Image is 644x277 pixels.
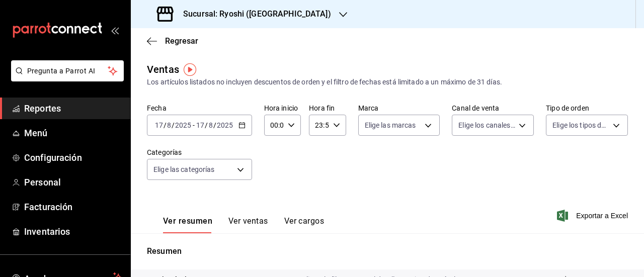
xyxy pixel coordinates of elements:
img: Tooltip marker [184,63,196,76]
span: Reportes [24,102,122,115]
a: Pregunta a Parrot AI [7,73,124,83]
span: Inventarios [24,225,122,238]
div: navigation tabs [163,216,324,233]
div: Los artículos listados no incluyen descuentos de orden y el filtro de fechas está limitado a un m... [147,77,628,87]
span: / [172,121,175,129]
label: Fecha [147,105,252,112]
span: Pregunta a Parrot AI [27,66,108,76]
span: / [205,121,208,129]
span: Elige las marcas [365,120,416,130]
button: Ver ventas [228,216,268,233]
button: Regresar [147,36,198,46]
span: Configuración [24,151,122,164]
span: Personal [24,175,122,189]
span: Menú [24,126,122,140]
span: Regresar [165,36,198,46]
label: Tipo de orden [546,105,628,112]
p: Resumen [147,245,628,257]
input: -- [154,121,164,129]
label: Hora fin [309,105,346,112]
input: -- [196,121,205,129]
input: -- [208,121,213,129]
span: / [213,121,216,129]
input: ---- [175,121,192,129]
input: ---- [216,121,233,129]
span: Elige los tipos de orden [552,120,609,130]
div: Ventas [147,62,179,77]
span: - [193,121,195,129]
button: open_drawer_menu [111,26,119,34]
button: Ver cargos [284,216,325,233]
button: Pregunta a Parrot AI [11,60,124,81]
label: Canal de venta [452,105,534,112]
span: Elige los canales de venta [458,120,515,130]
input: -- [167,121,172,129]
button: Ver resumen [163,216,212,233]
label: Hora inicio [264,105,301,112]
label: Marca [358,105,440,112]
label: Categorías [147,149,252,156]
span: Facturación [24,200,122,214]
h3: Sucursal: Ryoshi ([GEOGRAPHIC_DATA]) [175,8,331,20]
span: Elige las categorías [153,164,215,174]
span: / [164,121,167,129]
button: Exportar a Excel [559,210,628,222]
